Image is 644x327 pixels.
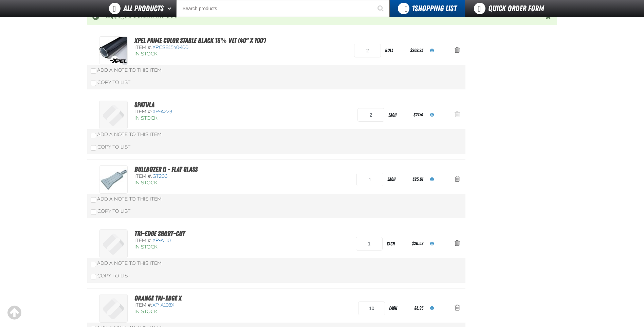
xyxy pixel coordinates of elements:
[414,305,423,311] span: $3.95
[412,4,415,13] strong: 1
[91,145,96,151] input: Copy To List
[134,36,266,45] a: XPEL PRIME Color Stable Black 15% VLT (40" x 100')
[381,43,409,58] div: roll
[412,241,423,246] span: $20.52
[385,300,413,316] div: each
[97,196,162,202] span: Add a Note to This Item
[425,43,439,58] button: View All Prices for XPCSB1540-100
[134,51,266,57] div: In Stock
[425,301,439,316] button: View All Prices for XP-A103X
[91,144,131,150] label: Copy To List
[134,45,266,51] div: Item #:
[91,133,96,138] input: Add a Note to This Item
[91,209,96,215] input: Copy To List
[134,302,262,309] div: Item #:
[449,236,465,251] button: Action Remove TRI-EDGE Short-Cut from Shopping List
[7,305,22,320] div: Scroll to the top
[152,45,188,50] span: XPCSB1540-100
[134,101,154,109] a: Spatula
[152,302,174,308] span: XP-A103X
[413,112,423,117] span: $27.41
[123,2,164,15] span: All Products
[383,172,411,187] div: each
[449,43,465,58] button: Action Remove XPEL PRIME Color Stable Black 15% VLT (40&quot; x 100&#039;) from Shopping List
[134,238,262,244] div: Item #:
[354,44,381,57] input: Product Quantity
[134,115,262,122] div: In Stock
[425,236,439,251] button: View All Prices for XP-A110
[91,68,96,74] input: Add a Note to This Item
[91,80,131,85] label: Copy To List
[134,294,182,302] a: Orange Tri-Edge X
[134,109,262,115] div: Item #:
[134,173,262,180] div: Item #:
[425,107,439,122] button: View All Prices for XP-A223
[152,173,167,179] span: GT206
[91,81,96,86] input: Copy To List
[91,197,96,203] input: Add a Note to This Item
[97,260,162,266] span: Add a Note to This Item
[412,4,457,13] span: Shopping List
[134,309,262,315] div: In Stock
[91,273,131,279] label: Copy To List
[383,236,410,252] div: each
[449,107,465,122] button: Action Remove Spatula from Shopping List
[410,48,423,53] span: $269.23
[152,109,172,115] span: XP-A223
[384,107,412,123] div: each
[134,229,185,238] a: TRI-EDGE Short-Cut
[412,176,423,182] span: $25.61
[356,173,383,186] input: Product Quantity
[91,208,131,214] label: Copy To List
[134,244,262,251] div: In Stock
[356,237,383,251] input: Product Quantity
[425,172,439,187] button: View All Prices for GT206
[97,132,162,137] span: Add a Note to This Item
[357,108,384,122] input: Product Quantity
[358,302,385,315] input: Product Quantity
[449,301,465,316] button: Action Remove Orange Tri-Edge X from Shopping List
[134,165,198,173] a: Bulldozer II - Flat Glass
[134,180,262,186] div: In Stock
[91,274,96,279] input: Copy To List
[97,67,162,73] span: Add a Note to This Item
[91,262,96,267] input: Add a Note to This Item
[449,172,465,187] button: Action Remove Bulldozer II - Flat Glass from Shopping List
[152,238,171,243] span: XP-A110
